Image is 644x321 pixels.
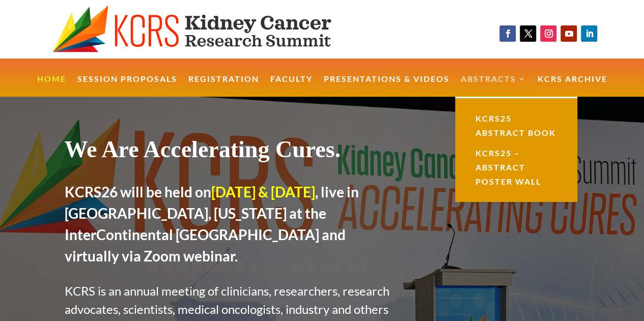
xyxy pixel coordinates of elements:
[324,75,450,97] a: Presentations & Videos
[188,75,259,97] a: Registration
[77,75,177,97] a: Session Proposals
[465,143,567,192] a: KCRS25 – Abstract Poster Wall
[37,75,66,97] a: Home
[52,5,366,53] img: KCRS generic logo wide
[211,183,315,200] span: [DATE] & [DATE]
[538,75,607,97] a: KCRS Archive
[270,75,313,97] a: Faculty
[520,25,536,42] a: Follow on X
[461,75,526,97] a: Abstracts
[561,25,577,42] a: Follow on Youtube
[581,25,597,42] a: Follow on LinkedIn
[65,181,399,272] h2: KCRS26 will be held on , live in [GEOGRAPHIC_DATA], [US_STATE] at the InterContinental [GEOGRAPHI...
[540,25,556,42] a: Follow on Instagram
[65,135,399,168] h1: We Are Accelerating Cures.
[465,108,567,143] a: KCRS25 Abstract Book
[499,25,516,42] a: Follow on Facebook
